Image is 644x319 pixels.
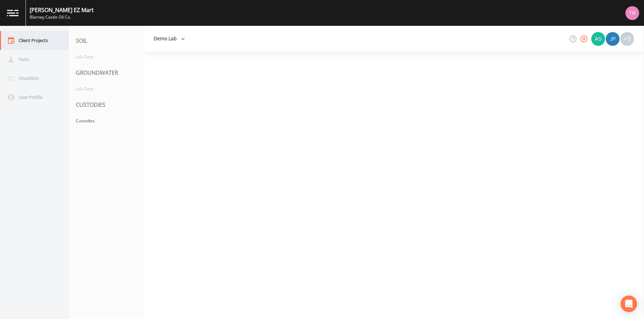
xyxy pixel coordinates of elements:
img: 41241ef155101aa6d92a04480b0d0000 [606,32,620,46]
button: Demo Lab [151,32,188,45]
a: Lab Data [69,82,138,95]
img: 939099765a07141c2f55256aeaad4ea5 [625,6,639,20]
div: Open Intercom Messenger [621,296,637,312]
div: GROUNDWATER [69,63,145,82]
a: Lab Data [69,50,138,63]
div: Joshua gere Paul [605,32,620,46]
img: logo [7,10,19,16]
div: +5 [620,32,634,46]
div: Blarney Castle Oil Co. [30,14,94,20]
img: 8dbde18950521cadd8253ffd14ed111f [591,32,605,46]
div: SOIL [69,31,145,50]
div: Asher Demo [591,32,605,46]
a: Custodies [69,114,138,127]
div: CUSTODIES [69,95,145,114]
div: [PERSON_NAME] EZ Mart [30,6,94,14]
